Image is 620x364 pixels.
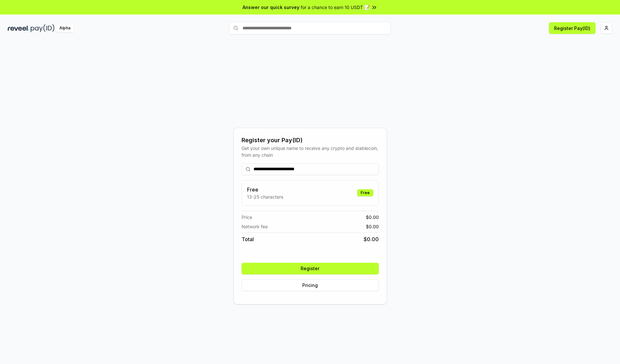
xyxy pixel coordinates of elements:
[8,24,29,32] img: reveel_dark
[242,280,379,291] button: Pricing
[242,223,268,230] span: Network fee
[243,4,299,11] span: Answer our quick survey
[357,189,373,196] div: Free
[31,24,55,32] img: pay_id
[242,145,379,158] div: Get your own unique name to receive any crypto and stablecoin, from any chain
[242,214,252,221] span: Price
[242,235,254,243] span: Total
[366,214,379,221] span: $ 0.00
[366,223,379,230] span: $ 0.00
[247,186,283,193] h3: Free
[549,22,595,34] button: Register Pay(ID)
[56,24,74,32] div: Alpha
[301,4,370,11] span: for a chance to earn 10 USDT 📝
[242,136,379,145] div: Register your Pay(ID)
[242,263,379,274] button: Register
[247,193,283,200] p: 13-25 characters
[364,235,379,243] span: $ 0.00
